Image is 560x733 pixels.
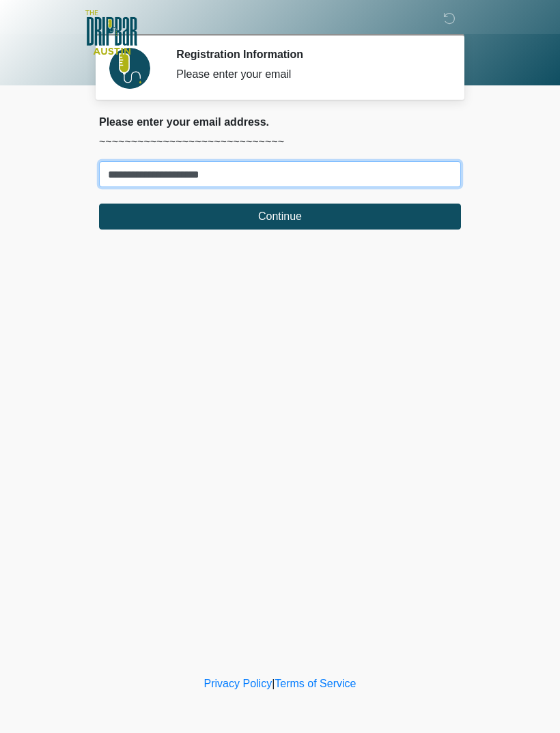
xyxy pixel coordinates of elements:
img: The DRIPBaR - Austin The Domain Logo [85,10,137,55]
button: Continue [99,204,461,230]
p: ~~~~~~~~~~~~~~~~~~~~~~~~~~~~~ [99,134,461,150]
a: Terms of Service [275,678,356,689]
div: Please enter your email [176,66,440,83]
h2: Please enter your email address. [99,115,461,128]
a: | [272,678,275,689]
a: Privacy Policy [204,678,272,689]
img: Agent Avatar [109,48,150,89]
